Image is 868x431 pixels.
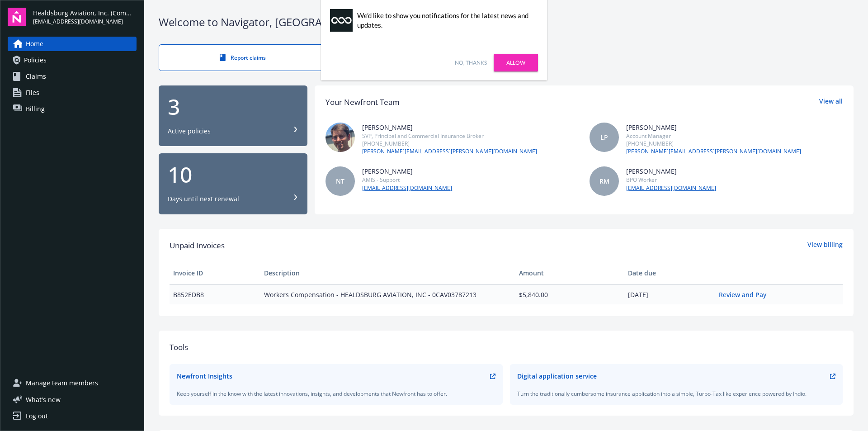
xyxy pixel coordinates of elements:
[8,85,137,100] a: Files
[362,140,537,147] div: [PHONE_NUMBER]
[362,123,537,132] div: [PERSON_NAME]
[624,284,715,305] td: [DATE]
[517,390,836,398] div: Turn the traditionally cumbersome insurance application into a simple, Turbo-Tax like experience ...
[159,44,327,71] a: Report claims
[455,59,487,67] a: No, thanks
[626,166,716,176] div: [PERSON_NAME]
[8,376,137,390] a: Manage team members
[159,14,854,30] div: Welcome to Navigator , [GEOGRAPHIC_DATA]
[168,164,298,185] div: 10
[626,140,801,147] div: [PHONE_NUMBER]
[362,184,452,192] a: [EMAIL_ADDRESS][DOMAIN_NAME]
[26,376,98,390] span: Manage team members
[626,176,716,184] div: BPO Worker
[260,262,515,284] th: Description
[168,194,239,204] div: Days until next renewal
[357,11,533,30] div: We'd like to show you notifications for the latest news and updates.
[170,341,843,353] div: Tools
[159,153,307,214] button: 10Days until next renewal
[33,18,137,26] span: [EMAIL_ADDRESS][DOMAIN_NAME]
[177,371,232,381] div: Newfront Insights
[600,133,608,142] span: LP
[517,371,597,381] div: Digital application service
[170,284,260,305] td: B852EDB8
[494,54,538,71] a: Allow
[624,262,715,284] th: Date due
[8,8,26,26] img: navigator-logo.svg
[26,102,45,116] span: Billing
[24,53,47,67] span: Policies
[325,96,400,108] div: Your Newfront Team
[8,69,137,84] a: Claims
[168,96,298,118] div: 3
[26,69,46,84] span: Claims
[515,284,624,305] td: $5,840.00
[159,85,307,147] button: 3Active policies
[362,176,452,184] div: AMIS - Support
[264,290,511,299] span: Workers Compensation - HEALDSBURG AVIATION, INC - 0CAV03787213
[626,132,801,140] div: Account Manager
[626,123,801,132] div: [PERSON_NAME]
[26,85,39,100] span: Files
[26,409,48,423] div: Log out
[626,147,801,156] a: [PERSON_NAME][EMAIL_ADDRESS][PERSON_NAME][DOMAIN_NAME]
[626,184,716,192] a: [EMAIL_ADDRESS][DOMAIN_NAME]
[336,176,344,186] span: NT
[177,54,308,62] div: Report claims
[719,290,774,299] a: Review and Pay
[170,240,225,251] span: Unpaid Invoices
[8,102,137,116] a: Billing
[599,176,609,186] span: RM
[33,8,137,18] span: Healdsburg Aviation, Inc. (Commercial)
[8,37,137,51] a: Home
[26,37,43,51] span: Home
[177,390,495,398] div: Keep yourself in the know with the latest innovations, insights, and developments that Newfront h...
[819,96,843,108] a: View all
[515,262,624,284] th: Amount
[26,395,61,404] span: What ' s new
[362,166,452,176] div: [PERSON_NAME]
[170,262,260,284] th: Invoice ID
[8,395,75,404] button: What's new
[8,53,137,67] a: Policies
[168,127,211,136] div: Active policies
[325,123,355,152] img: photo
[362,147,537,156] a: [PERSON_NAME][EMAIL_ADDRESS][PERSON_NAME][DOMAIN_NAME]
[33,8,137,26] button: Healdsburg Aviation, Inc. (Commercial)[EMAIL_ADDRESS][DOMAIN_NAME]
[362,132,537,140] div: SVP, Principal and Commercial Insurance Broker
[807,240,843,251] a: View billing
